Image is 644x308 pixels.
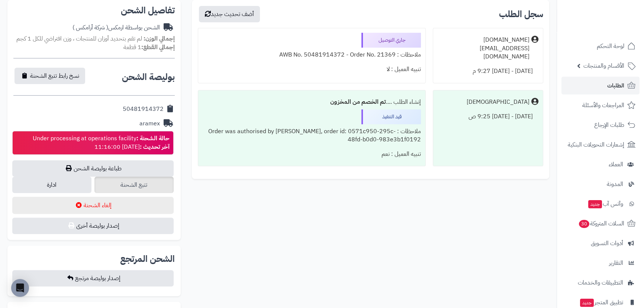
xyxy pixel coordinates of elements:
[607,179,623,189] span: المدونة
[33,134,170,151] div: Under processing at operations facility [DATE] 11:16:00
[73,23,160,32] div: الشحن بواسطة ارمكس
[120,254,175,263] h2: الشحن المرتجع
[499,10,543,19] h3: سجل الطلب
[123,105,164,113] div: 50481914372
[141,43,175,52] strong: إجمالي القطع:
[579,220,589,228] span: 30
[123,43,175,52] small: 1 قطعة
[561,234,640,252] a: أدوات التسويق
[561,274,640,292] a: التطبيقات والخدمات
[139,119,160,128] div: aramex
[12,177,91,193] a: ادارة
[361,33,421,48] div: جاري التوصيل
[561,215,640,232] a: السلات المتروكة30
[330,97,386,106] b: تم الخصم من المخزون
[136,134,170,143] strong: حالة الشحنة :
[583,61,624,71] span: الأقسام والمنتجات
[582,100,624,110] span: المراجعات والأسئلة
[568,139,624,150] span: إشعارات التحويلات البنكية
[578,218,624,229] span: السلات المتروكة
[144,34,175,43] strong: إجمالي الوزن:
[561,155,640,173] a: العملاء
[561,96,640,114] a: المراجعات والأسئلة
[12,270,174,286] button: إصدار بوليصة مرتجع
[467,98,529,106] div: [DEMOGRAPHIC_DATA]
[594,120,624,130] span: طلبات الإرجاع
[609,258,623,268] span: التقارير
[203,62,421,77] div: تنبيه العميل : لا
[588,200,602,208] span: جديد
[561,195,640,213] a: وآتس آبجديد
[73,23,108,32] span: ( شركة أرامكس )
[12,218,174,234] button: إصدار بوليصة أخرى
[15,68,85,84] button: نسخ رابط تتبع الشحنة
[12,160,174,177] a: طباعة بوليصة الشحن
[438,36,529,61] div: [DOMAIN_NAME][EMAIL_ADDRESS][DOMAIN_NAME]
[11,279,29,297] div: Open Intercom Messenger
[579,297,623,308] span: تطبيق المتجر
[30,71,79,80] span: نسخ رابط تتبع الشحنة
[580,299,594,307] span: جديد
[122,73,175,81] h2: بوليصة الشحن
[94,177,174,193] a: تتبع الشحنة
[361,109,421,124] div: قيد التنفيذ
[12,197,174,214] button: إلغاء الشحنة
[609,159,623,170] span: العملاء
[593,20,637,36] img: logo-2.png
[203,124,421,147] div: ملاحظات : Order was authorised by [PERSON_NAME], order id: 0571c950-295c-48fd-b0d0-983e3b1f0192
[587,199,623,209] span: وآتس آب
[578,277,623,288] span: التطبيقات والخدمات
[438,109,538,124] div: [DATE] - [DATE] 9:25 ص
[607,80,624,91] span: الطلبات
[561,175,640,193] a: المدونة
[203,95,421,109] div: إنشاء الطلب ....
[561,136,640,154] a: إشعارات التحويلات البنكية
[16,34,142,43] span: لم تقم بتحديد أوزان للمنتجات ، وزن افتراضي للكل 1 كجم
[438,64,538,78] div: [DATE] - [DATE] 9:27 م
[140,142,170,151] strong: آخر تحديث :
[591,238,623,248] span: أدوات التسويق
[561,254,640,272] a: التقارير
[597,41,624,51] span: لوحة التحكم
[203,48,421,62] div: ملاحظات : AWB No. 50481914372 - Order No. 21369
[199,6,260,22] button: أضف تحديث جديد
[203,147,421,161] div: تنبيه العميل : نعم
[561,37,640,55] a: لوحة التحكم
[13,6,175,15] h2: تفاصيل الشحن
[561,77,640,94] a: الطلبات
[561,116,640,134] a: طلبات الإرجاع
